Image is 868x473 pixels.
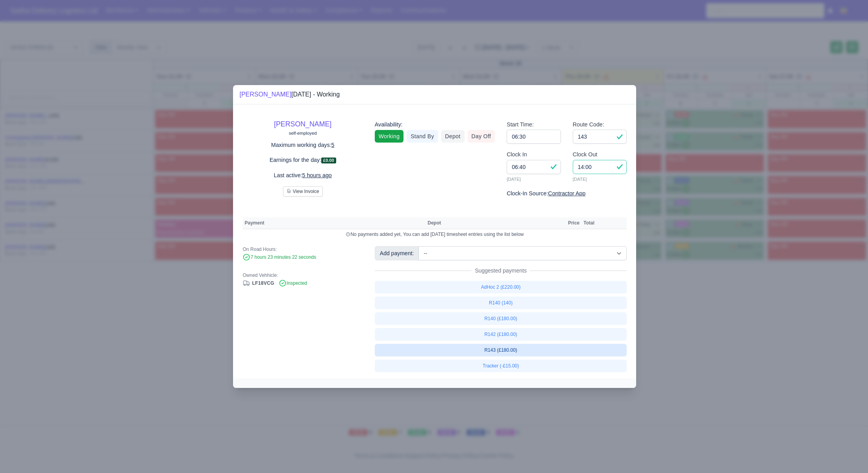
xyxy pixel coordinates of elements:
th: Total [581,217,596,229]
span: Inspected [279,280,307,286]
div: 7 hours 23 minutes 22 seconds [242,254,363,261]
a: R140 (140) [375,297,627,309]
button: View Invoice [283,186,323,197]
div: [DATE] - Working [239,90,340,99]
u: Contractor App [548,190,585,197]
div: Add payment: [375,246,419,260]
div: Clock-In Source: [507,189,627,198]
small: [DATE] [507,176,561,183]
p: Earnings for the day: [242,156,363,165]
u: 5 hours ago [302,172,332,178]
a: Tracker (-£15.00) [375,360,627,372]
label: Start Time: [507,120,534,129]
small: [DATE] [573,176,627,183]
div: On Road Hours: [242,246,363,252]
th: Price [566,217,581,229]
iframe: Chat Widget [829,435,868,473]
td: No payments added yet, You can add [DATE] timesheet entries using the list below [242,229,627,240]
a: Day Off [468,130,495,143]
label: Clock In [507,150,527,159]
small: self-employed [289,131,317,135]
label: Clock Out [573,150,598,159]
span: Suggested payments [472,267,530,275]
a: [PERSON_NAME] [274,120,331,128]
a: AdHoc 2 (£220.00) [375,281,627,293]
a: Stand By [407,130,438,143]
a: [PERSON_NAME] [239,91,291,98]
p: Maximum working days: [242,141,363,150]
span: £0.00 [321,158,336,163]
a: R142 (£180.00) [375,328,627,341]
a: Depot [441,130,465,143]
div: Availability: [375,120,495,129]
th: Depot [426,217,560,229]
a: Working [375,130,403,143]
a: R143 (£180.00) [375,344,627,356]
a: R140 (£180.00) [375,312,627,325]
div: Owned Vehhicle: [242,272,363,278]
a: LF18VCG [242,280,274,286]
label: Route Code: [573,120,604,129]
th: Payment [242,217,426,229]
p: Last active: [242,171,363,180]
u: 5 [331,142,335,148]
